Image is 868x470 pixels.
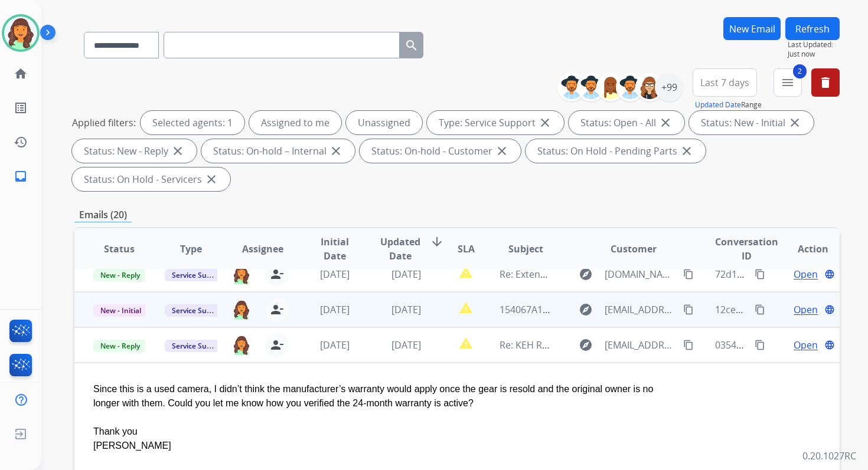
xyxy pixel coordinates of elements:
mat-icon: language [824,304,835,315]
button: Last 7 days [693,68,757,97]
mat-icon: home [14,67,28,81]
span: New - Reply [93,269,147,281]
mat-icon: language [824,340,835,350]
mat-icon: close [204,172,218,186]
mat-icon: explore [579,303,593,317]
span: Conversation ID [715,235,778,263]
span: 2 [793,64,807,78]
mat-icon: explore [579,267,593,281]
p: 0.20.1027RC [802,449,856,463]
mat-icon: close [171,144,185,158]
span: Service Support [165,340,232,352]
p: Emails (20) [74,208,132,222]
mat-icon: language [824,269,835,280]
button: Refresh [785,17,840,40]
mat-icon: list_alt [14,101,28,115]
span: Open [794,338,818,352]
span: SLA [458,242,475,256]
mat-icon: arrow_downward [430,235,444,249]
span: Subject [508,242,543,256]
mat-icon: close [788,116,802,130]
mat-icon: close [658,116,673,130]
mat-icon: explore [579,338,593,352]
span: [DOMAIN_NAME][EMAIL_ADDRESS][DOMAIN_NAME] [605,267,677,281]
div: +99 [655,73,683,101]
div: Status: On-hold – Internal [201,139,355,163]
mat-icon: report_problem [459,336,473,350]
span: New - Initial [93,304,148,317]
div: Status: Open - All [569,111,684,134]
img: agent-avatar [232,300,251,320]
mat-icon: search [404,38,419,52]
span: Service Support [165,269,232,281]
button: New Email [723,17,781,40]
mat-icon: close [495,144,509,158]
mat-icon: history [14,135,28,149]
mat-icon: delete [818,75,833,90]
span: 154067A1A355- REQUESTING PROOF OF PURCHASE [500,303,726,316]
span: Customer [611,242,657,256]
span: Status [104,242,135,256]
mat-icon: close [680,144,694,158]
mat-icon: content_copy [683,304,694,315]
span: [DATE] [320,303,350,316]
mat-icon: content_copy [683,269,694,280]
span: Type [180,242,202,256]
span: Updated Date [380,235,420,263]
span: [EMAIL_ADDRESS][DOMAIN_NAME] [605,338,677,352]
img: agent-avatar [232,264,251,284]
div: Assigned to me [249,111,341,134]
mat-icon: content_copy [683,340,694,350]
img: avatar [4,17,37,50]
mat-icon: close [538,116,552,130]
span: Open [794,303,818,317]
button: 2 [774,68,802,97]
span: Service Support [165,304,232,317]
mat-icon: content_copy [755,340,765,350]
span: New - Reply [93,340,147,352]
span: Assignee [242,242,283,256]
div: Status: New - Initial [689,111,814,134]
th: Action [768,228,840,269]
div: Unassigned [346,111,422,134]
div: [PERSON_NAME] [93,439,677,453]
span: Initial Date [308,235,360,263]
mat-icon: person_remove [270,267,284,281]
mat-icon: content_copy [755,269,765,280]
mat-icon: inbox [14,169,28,183]
span: Open [794,267,818,281]
img: agent-avatar [232,335,251,355]
div: Status: On-hold - Customer [360,139,521,163]
div: Status: On Hold - Pending Parts [526,139,706,163]
mat-icon: content_copy [755,304,765,315]
mat-icon: menu [781,75,795,90]
mat-icon: report_problem [459,301,473,315]
mat-icon: report_problem [459,265,473,280]
div: Status: New - Reply [72,139,197,163]
span: [DATE] [320,268,350,281]
span: [DATE] [391,303,421,316]
mat-icon: close [329,144,343,158]
div: Selected agents: 1 [141,111,244,134]
span: [EMAIL_ADDRESS][DOMAIN_NAME] [605,303,677,317]
div: Since this is a used camera, I didn’t think the manufacturer’s warranty would apply once the gear... [93,382,677,410]
button: Updated Date [695,100,741,110]
p: Applied filters: [72,116,136,130]
span: [DATE] [391,268,421,281]
mat-icon: person_remove [270,338,284,352]
span: Range [695,100,762,110]
span: Last Updated: [788,40,840,50]
span: Re: KEH Repair [500,338,565,351]
span: Last 7 days [700,80,749,85]
span: Just now [788,50,840,59]
span: [DATE] [320,338,350,351]
div: Status: On Hold - Servicers [72,167,230,191]
div: Thank you [93,425,677,439]
div: Type: Service Support [427,111,564,134]
mat-icon: person_remove [270,303,284,317]
span: [DATE] [391,338,421,351]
